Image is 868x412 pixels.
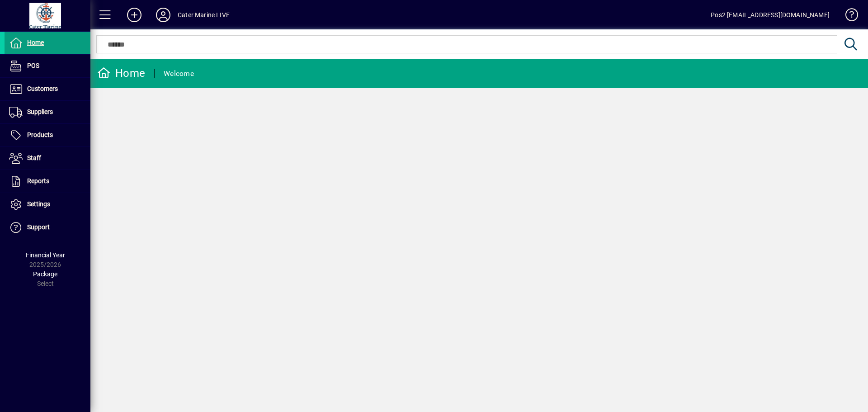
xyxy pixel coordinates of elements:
[5,55,90,77] a: POS
[149,7,178,23] button: Profile
[711,8,830,22] div: Pos2 [EMAIL_ADDRESS][DOMAIN_NAME]
[27,39,44,46] span: Home
[5,124,90,147] a: Products
[5,101,90,123] a: Suppliers
[27,108,53,115] span: Suppliers
[33,270,57,278] span: Package
[5,170,90,193] a: Reports
[5,193,90,216] a: Settings
[97,66,145,81] div: Home
[27,177,49,185] span: Reports
[178,8,230,22] div: Cater Marine LIVE
[120,7,149,23] button: Add
[5,216,90,239] a: Support
[27,131,53,138] span: Products
[27,223,50,231] span: Support
[26,251,65,259] span: Financial Year
[27,85,58,92] span: Customers
[27,154,41,161] span: Staff
[5,147,90,170] a: Staff
[27,200,50,208] span: Settings
[839,2,857,31] a: Knowledge Base
[164,66,194,81] div: Welcome
[5,78,90,100] a: Customers
[27,62,39,69] span: POS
